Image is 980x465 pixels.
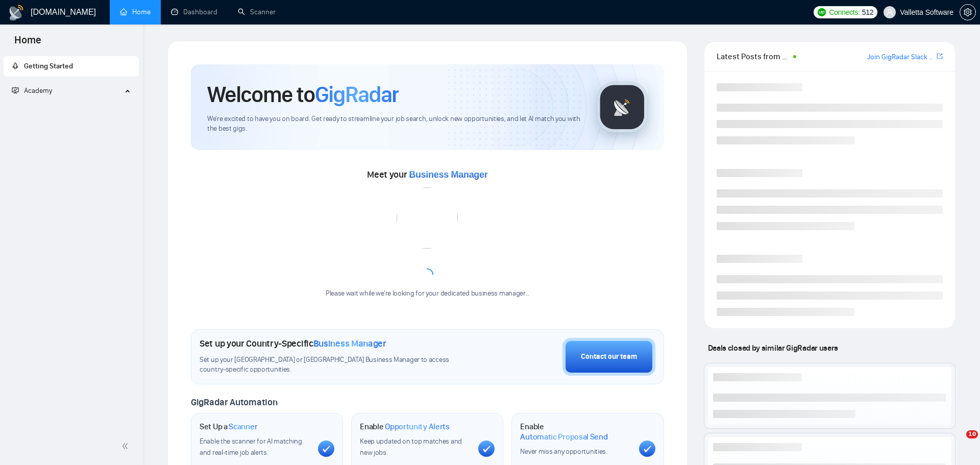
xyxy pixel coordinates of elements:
[360,437,462,457] span: Keep updated on top matches and new jobs.
[520,432,607,442] span: Automatic Proposal Send
[207,81,399,108] h1: Welcome to
[966,430,978,438] span: 10
[120,8,151,16] a: homeHome
[385,422,450,432] span: Opportunity Alerts
[315,81,399,108] span: GigRadar
[24,86,52,95] span: Academy
[409,169,487,180] span: Business Manager
[818,8,826,16] img: upwork-logo.png
[207,114,580,134] span: We're excited to have you on board. Get ready to streamline your job search, unlock new opportuni...
[397,187,458,249] img: error
[121,441,132,451] span: double-left
[320,289,535,299] div: Please wait while we're looking for your dedicated business manager...
[960,8,975,16] span: setting
[520,422,630,442] h1: Enable
[829,7,860,18] span: Connects:
[562,338,655,376] button: Contact our team
[12,86,52,95] span: Academy
[229,422,257,432] span: Scanner
[171,8,217,16] a: dashboardDashboard
[200,338,386,349] h1: Set up your Country-Specific
[200,355,473,375] span: Set up your [GEOGRAPHIC_DATA] or [GEOGRAPHIC_DATA] Business Manager to access country-specific op...
[238,8,276,16] a: searchScanner
[4,56,139,77] li: Getting Started
[597,82,648,133] img: gigradar-logo.png
[937,52,943,60] span: export
[360,422,450,432] h1: Enable
[200,422,257,432] h1: Set Up a
[862,7,873,18] span: 512
[12,62,19,69] span: rocket
[945,430,970,455] iframe: Intercom live chat
[960,8,976,16] a: setting
[200,437,302,457] span: Enable the scanner for AI matching and real-time job alerts.
[6,33,50,54] span: Home
[520,447,607,456] span: Never miss any opportunities.
[867,52,935,63] a: Join GigRadar Slack Community
[581,351,637,362] div: Contact our team
[960,4,976,20] button: setting
[937,52,943,61] a: export
[367,169,487,180] span: Meet your
[12,87,19,94] span: fund-projection-screen
[8,5,24,21] img: logo
[24,62,73,70] span: Getting Started
[313,338,386,349] span: Business Manager
[191,397,277,408] span: GigRadar Automation
[886,9,893,16] span: user
[421,268,434,281] span: loading
[717,50,791,63] span: Latest Posts from the GigRadar Community
[704,339,842,357] span: Deals closed by similar GigRadar users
